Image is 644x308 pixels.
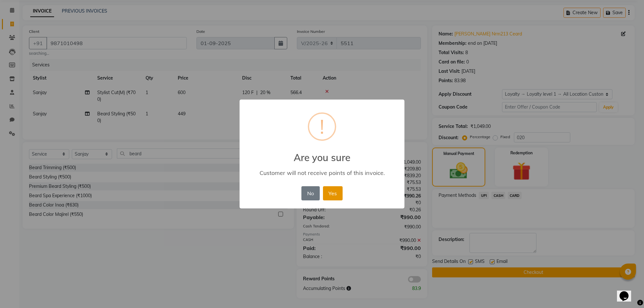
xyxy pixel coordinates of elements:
[323,186,343,200] button: Yes
[320,114,324,140] div: !
[240,144,404,163] h2: Are you sure
[249,169,395,177] div: Customer will not receive points of this invoice.
[301,186,319,200] button: No
[617,282,638,302] iframe: chat widget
